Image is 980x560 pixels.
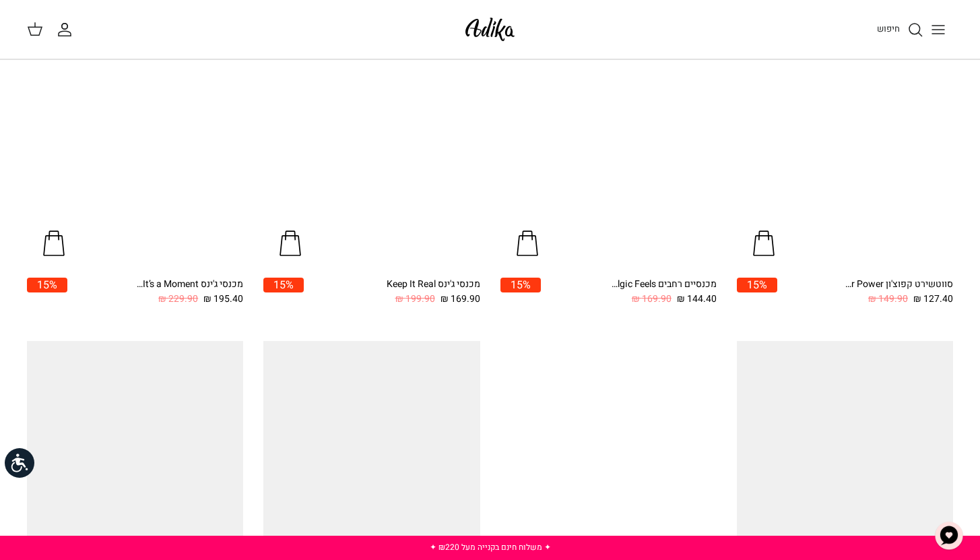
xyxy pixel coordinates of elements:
a: חיפוש [877,22,923,38]
img: Adika IL [461,13,519,45]
a: מכנסי ג'ינס It’s a Moment גזרה רחבה | BAGGY 195.40 ₪ 229.90 ₪ [67,278,243,307]
button: צ'אט [929,516,969,556]
a: ✦ משלוח חינם בקנייה מעל ₪220 ✦ [430,541,551,553]
span: 144.40 ₪ [677,292,717,307]
span: חיפוש [877,22,900,35]
a: 15% [737,278,777,307]
div: מכנסי ג'ינס It’s a Moment גזרה רחבה | BAGGY [135,278,243,292]
span: 169.90 ₪ [632,292,672,307]
a: 15% [27,278,67,307]
span: 15% [737,278,777,292]
a: מכנסי ג'ינס Keep It Real 169.90 ₪ 199.90 ₪ [304,278,480,307]
span: 199.90 ₪ [395,292,435,307]
div: מכנסיים רחבים Nostalgic Feels קורדרוי [609,278,717,292]
span: 15% [27,278,67,292]
div: סווטשירט קפוצ'ון Star Power אוברסייז [845,278,953,292]
a: 15% [500,278,541,307]
span: 149.90 ₪ [868,292,908,307]
span: 169.90 ₪ [440,292,480,307]
div: מכנסי ג'ינס Keep It Real [372,278,480,292]
a: סווטשירט קפוצ'ון Star Power אוברסייז 127.40 ₪ 149.90 ₪ [777,278,953,307]
span: 15% [263,278,304,292]
a: מכנסיים רחבים Nostalgic Feels קורדרוי 144.40 ₪ 169.90 ₪ [541,278,717,307]
a: 15% [263,278,304,307]
a: החשבון שלי [57,22,78,38]
button: Toggle menu [923,15,953,44]
span: 195.40 ₪ [203,292,243,307]
span: 15% [500,278,541,292]
span: 229.90 ₪ [158,292,198,307]
span: 127.40 ₪ [913,292,953,307]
